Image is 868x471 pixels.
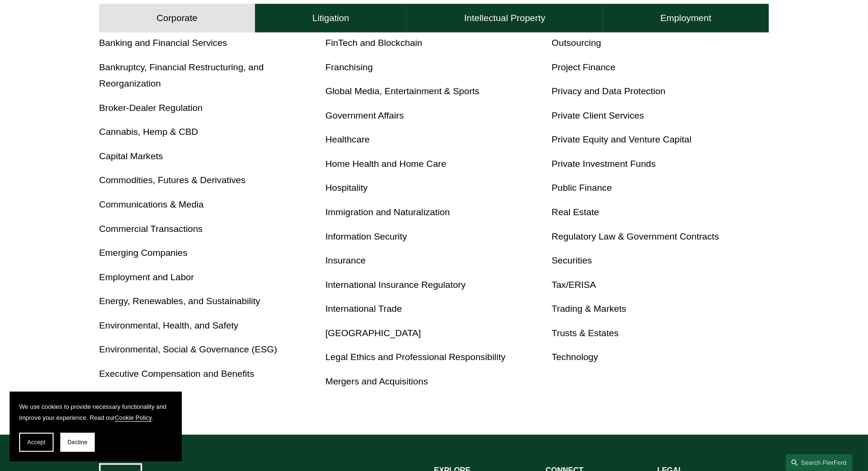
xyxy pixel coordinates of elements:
[99,62,264,89] a: Bankruptcy, Financial Restructuring, and Reorganization
[552,280,596,290] a: Tax/ERISA
[325,159,446,169] a: Home Health and Home Care
[19,433,54,452] button: Accept
[325,134,370,144] a: Healthcare
[99,224,202,234] a: Commercial Transactions
[325,255,366,265] a: Insurance
[10,392,182,461] section: Cookie banner
[60,433,95,452] button: Decline
[19,401,172,423] p: We use cookies to provide necessary functionality and improve your experience. Read our .
[325,86,479,96] a: Global Media, Entertainment & Sports
[552,134,691,144] a: Private Equity and Venture Capital
[99,320,238,330] a: Environmental, Health, and Safety
[552,304,626,314] a: Trading & Markets
[325,280,466,290] a: International Insurance Regulatory
[325,376,428,386] a: Mergers and Acquisitions
[464,12,545,24] h4: Intellectual Property
[552,183,612,193] a: Public Finance
[27,439,45,446] span: Accept
[552,231,719,241] a: Regulatory Law & Government Contracts
[325,328,421,338] a: [GEOGRAPHIC_DATA]
[99,344,277,354] a: Environmental, Social & Governance (ESG)
[325,231,407,241] a: Information Security
[67,439,88,446] span: Decline
[552,38,601,48] a: Outsourcing
[325,183,368,193] a: Hospitality
[552,207,599,217] a: Real Estate
[325,304,402,314] a: International Trade
[786,454,853,471] a: Search this site
[115,414,152,421] a: Cookie Policy
[325,110,404,120] a: Government Affairs
[552,110,644,120] a: Private Client Services
[312,12,349,24] h4: Litigation
[325,207,450,217] a: Immigration and Naturalization
[325,38,423,48] a: FinTech and Blockchain
[99,151,163,161] a: Capital Markets
[552,62,615,72] a: Project Finance
[325,62,373,72] a: Franchising
[99,175,245,185] a: Commodities, Futures & Derivatives
[99,272,194,282] a: Employment and Labor
[660,12,712,24] h4: Employment
[325,352,506,362] a: Legal Ethics and Professional Responsibility
[552,328,619,338] a: Trusts & Estates
[99,369,254,379] a: Executive Compensation and Benefits
[552,159,656,169] a: Private Investment Funds
[156,12,197,24] h4: Corporate
[99,38,227,48] a: Banking and Financial Services
[552,86,666,96] a: Privacy and Data Protection
[99,127,198,137] a: Cannabis, Hemp & CBD
[552,352,598,362] a: Technology
[99,296,260,306] a: Energy, Renewables, and Sustainability
[99,103,203,113] a: Broker-Dealer Regulation
[99,199,204,209] a: Communications & Media
[552,255,592,265] a: Securities
[99,248,188,258] a: Emerging Companies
